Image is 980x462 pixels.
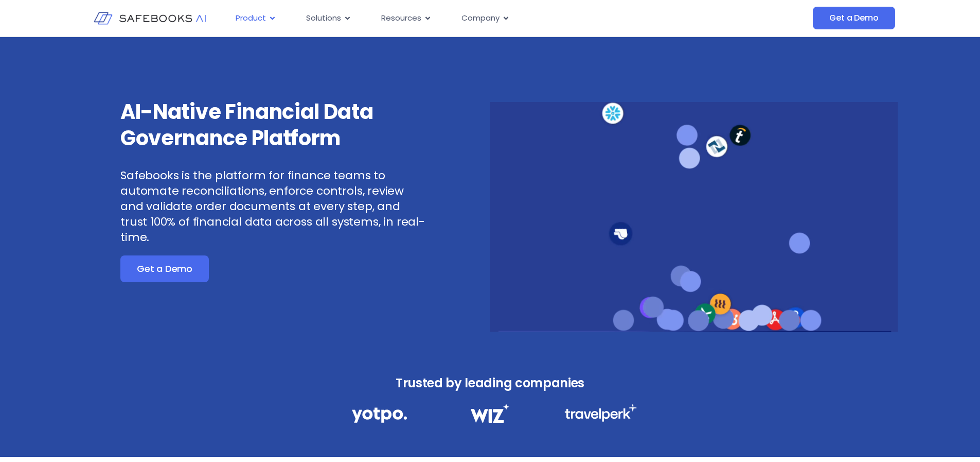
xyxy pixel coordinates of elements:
[461,12,500,24] span: Company
[227,8,710,28] nav: Menu
[813,7,895,29] a: Get a Demo
[236,12,266,24] span: Product
[306,12,341,24] span: Solutions
[564,404,637,422] img: Financial Data Governance 3
[329,373,651,393] h3: Trusted by leading companies
[352,404,407,426] img: Financial Data Governance 1
[120,255,209,282] a: Get a Demo
[137,264,192,274] span: Get a Demo
[829,13,878,23] span: Get a Demo
[120,99,426,151] h3: AI-Native Financial Data Governance Platform
[227,8,710,28] div: Menu Toggle
[466,404,514,423] img: Financial Data Governance 2
[120,168,426,245] p: Safebooks is the platform for finance teams to automate reconciliations, enforce controls, review...
[381,12,421,24] span: Resources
